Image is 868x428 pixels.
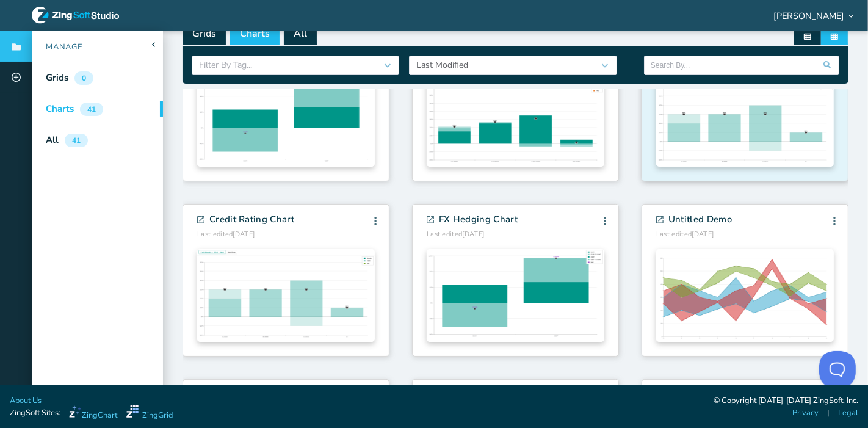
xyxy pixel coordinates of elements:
span: Charts [230,21,280,45]
span: Last edited [197,230,233,239]
div: All [46,133,59,147]
span: Untitled Demo [668,212,732,227]
div: [PERSON_NAME] [771,11,853,20]
img: Demo Preview [656,74,834,167]
div: © Copyright [DATE]-[DATE] ZingSoft, Inc. [714,395,858,407]
span: Last Modified [416,59,468,71]
span: FX Hedging Chart [439,212,518,227]
img: Demo Preview [197,74,375,167]
h4: [DATE] [427,230,518,240]
span: Credit Rating Chart [209,212,294,227]
img: Demo Preview [197,249,375,342]
a: Legal [838,407,858,419]
h4: [DATE] [656,230,732,240]
div: 41 [80,103,103,116]
span: Last edited [656,230,692,239]
div: Charts [46,102,74,116]
span: Grids [183,21,226,45]
span: | [828,407,830,419]
div: Grids [46,71,68,85]
span: Last edited [427,230,463,239]
div: 0 [74,71,93,85]
div: 41 [65,134,88,147]
span: ZingSoft Sites: [10,407,60,419]
a: Privacy [792,407,819,419]
img: Demo Preview [427,74,604,167]
a: ZingGrid [126,405,173,421]
span: [PERSON_NAME] [773,12,844,20]
img: Demo Preview [656,249,834,342]
span: All [284,21,317,45]
h4: [DATE] [197,230,294,240]
a: ZingChart [69,405,117,421]
span: Filter By Tag... [199,59,252,71]
iframe: Help Scout Beacon - Open [819,351,856,388]
a: About Us [10,395,42,407]
div: Manage [32,42,83,54]
input: Search By... [651,56,833,74]
img: Demo Preview [427,249,604,342]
